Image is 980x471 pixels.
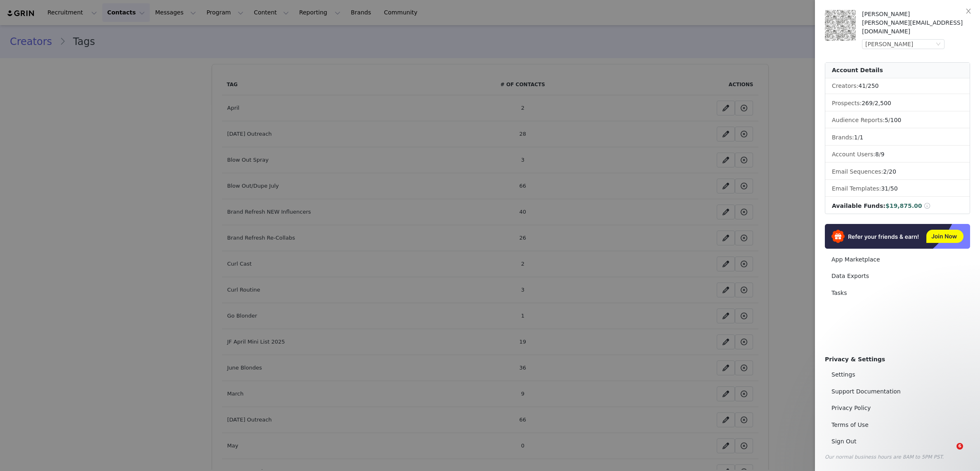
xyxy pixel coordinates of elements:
iframe: Intercom live chat [940,443,959,463]
span: 2,500 [875,100,891,106]
span: 1 [860,134,863,141]
img: 210681d7-a832-45e2-8936-4be9785fe2e3.jpeg [825,10,856,41]
span: / [854,134,864,141]
i: icon: close [965,8,972,14]
span: 20 [889,168,896,175]
a: Settings [825,367,970,382]
span: / [881,185,897,192]
span: 41 [858,82,866,89]
span: 5 [885,117,888,123]
a: Support Documentation [825,384,970,399]
span: Available Funds: [832,203,886,209]
span: $19,875.00 [886,203,922,209]
div: [PERSON_NAME] [865,40,913,49]
span: 1 [854,134,858,141]
span: 31 [881,185,888,192]
li: Email Templates: [825,181,970,197]
span: 50 [890,185,898,192]
span: Privacy & Settings [825,356,885,363]
iframe: Intercom notifications message [807,391,972,449]
div: Account Details [825,63,970,78]
li: Creators: [825,78,970,94]
span: 6 [956,443,963,450]
li: Brands: [825,130,970,146]
li: Audience Reports: / [825,113,970,128]
li: Email Sequences: [825,164,970,180]
span: 269 [862,100,873,106]
span: / [858,82,878,89]
a: Data Exports [825,268,970,284]
span: / [862,100,891,106]
span: / [875,151,885,158]
span: 9 [881,151,885,158]
li: Prospects: [825,96,970,111]
a: App Marketplace [825,252,970,267]
a: Tasks [825,285,970,301]
span: 250 [868,82,879,89]
img: Refer & Earn [825,224,970,249]
div: [PERSON_NAME] [862,10,970,19]
span: 2 [883,168,887,175]
span: / [883,168,896,175]
i: icon: down [936,42,941,47]
div: [PERSON_NAME][EMAIL_ADDRESS][DOMAIN_NAME] [862,19,970,36]
span: Our normal business hours are 8AM to 5PM PST. [825,454,944,460]
span: 100 [890,117,902,123]
span: 8 [875,151,879,158]
li: Account Users: [825,147,970,162]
